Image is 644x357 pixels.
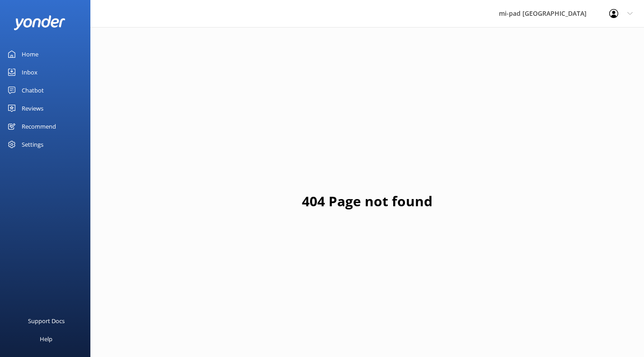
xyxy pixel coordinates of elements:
[22,81,44,99] div: Chatbot
[40,330,52,348] div: Help
[22,99,43,117] div: Reviews
[22,135,43,153] div: Settings
[22,45,38,63] div: Home
[28,312,65,330] div: Support Docs
[302,190,432,212] h1: 404 Page not found
[22,63,38,81] div: Inbox
[14,15,66,30] img: yonder-white-logo.png
[22,117,56,135] div: Recommend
